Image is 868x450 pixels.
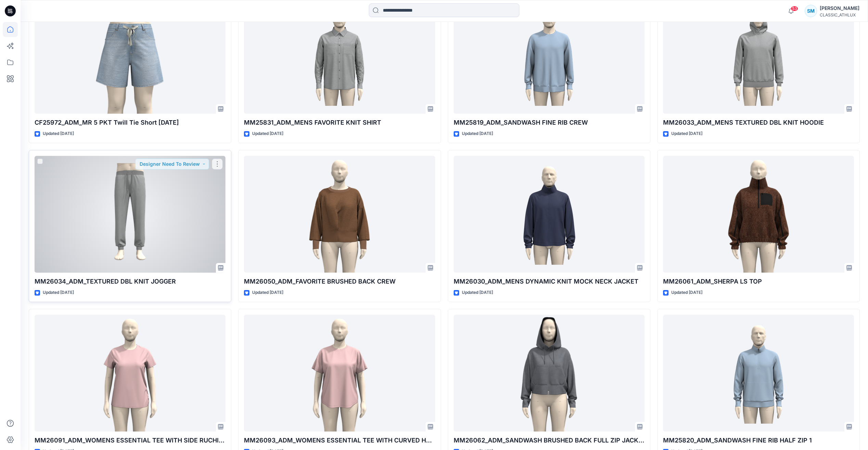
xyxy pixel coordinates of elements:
a: MM26062_ADM_SANDWASH BRUSHED BACK FULL ZIP JACKET [454,315,645,432]
a: MM26030_ADM_MENS DYNAMIC KNIT MOCK NECK JACKET [454,156,645,273]
p: Updated [DATE] [671,130,702,137]
a: MM26091_ADM_WOMENS ESSENTIAL TEE WITH SIDE RUCHING [35,315,225,432]
p: MM26061_ADM_SHERPA LS TOP [663,277,854,286]
p: Updated [DATE] [671,289,702,296]
p: Updated [DATE] [462,289,493,296]
a: MM26093_ADM_WOMENS ESSENTIAL TEE WITH CURVED HEM, BACK YOKE, & SPLIT BACK SEAM [244,315,435,432]
p: Updated [DATE] [252,130,283,137]
p: MM25819_ADM_SANDWASH FINE RIB CREW [454,118,645,127]
div: [PERSON_NAME] [820,4,859,12]
div: SM [805,5,817,17]
p: MM26093_ADM_WOMENS ESSENTIAL TEE WITH CURVED HEM, BACK YOKE, & SPLIT BACK SEAM [244,436,435,445]
p: CF25972_ADM_MR 5 PKT Twill Tie Short [DATE] [35,118,225,127]
span: 53 [791,6,798,11]
p: MM26033_ADM_MENS TEXTURED DBL KNIT HOODIE [663,118,854,127]
p: MM26091_ADM_WOMENS ESSENTIAL TEE WITH SIDE RUCHING [35,436,225,445]
p: MM25820_ADM_SANDWASH FINE RIB HALF ZIP 1 [663,436,854,445]
p: Updated [DATE] [252,289,283,296]
p: Updated [DATE] [43,130,74,137]
p: MM26050_ADM_FAVORITE BRUSHED BACK CREW [244,277,435,286]
a: MM26050_ADM_FAVORITE BRUSHED BACK CREW [244,156,435,273]
p: MM26030_ADM_MENS DYNAMIC KNIT MOCK NECK JACKET [454,277,645,286]
div: CLASSIC_ATHLUX [820,12,859,17]
p: MM25831_ADM_MENS FAVORITE KNIT SHIRT [244,118,435,127]
a: MM26034_ADM_TEXTURED DBL KNIT JOGGER [35,156,225,273]
p: Updated [DATE] [462,130,493,137]
a: MM25820_ADM_SANDWASH FINE RIB HALF ZIP 1 [663,315,854,432]
p: MM26034_ADM_TEXTURED DBL KNIT JOGGER [35,277,225,286]
p: MM26062_ADM_SANDWASH BRUSHED BACK FULL ZIP JACKET [454,436,645,445]
a: MM26061_ADM_SHERPA LS TOP [663,156,854,273]
p: Updated [DATE] [43,289,74,296]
